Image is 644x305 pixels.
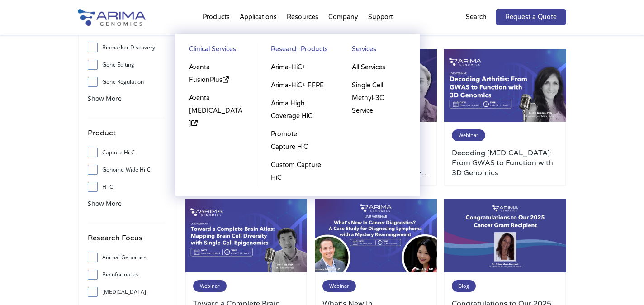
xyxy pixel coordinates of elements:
span: Show More [88,199,122,208]
label: Bioinformatics [88,268,166,281]
label: Genome-Wide Hi-C [88,163,166,176]
img: Arima-Genomics-logo [78,9,146,26]
a: Custom Capture HiC [266,156,329,187]
label: Animal Genomics [88,251,166,264]
label: Gene Regulation [88,75,166,89]
a: Arima-HiC+ [266,58,329,76]
img: October-2023-Webinar-1-500x300.jpg [444,49,566,122]
p: Search [466,11,487,23]
span: Webinar [322,280,356,292]
a: Promoter Capture HiC [266,125,329,156]
a: Single Cell Methyl-3C Service [347,76,411,120]
label: [MEDICAL_DATA] [88,285,166,299]
label: Hi-C [88,180,166,194]
label: Capture Hi-C [88,146,166,159]
img: October-2024-Webinar-Anthony-and-Mina-500x300.jpg [315,199,437,272]
h4: Product [88,127,166,146]
img: genome-assembly-grant-2025-500x300.png [444,199,566,272]
span: Show More [88,94,122,103]
a: Request a Quote [496,9,566,25]
a: Research Products [266,43,329,58]
label: Gene Editing [88,58,166,71]
a: Aventa FusionPlus [185,58,248,89]
a: Clinical Services [185,43,248,58]
span: Blog [452,280,476,292]
span: Webinar [452,129,485,141]
a: Services [347,43,411,58]
label: Biomarker Discovery [88,41,166,54]
h4: Research Focus [88,232,166,251]
a: All Services [347,58,411,76]
img: March-2024-Webinar-500x300.jpg [185,199,308,272]
a: Arima High Coverage HiC [266,95,329,125]
a: Arima-HiC+ FFPE [266,76,329,95]
span: Webinar [193,280,227,292]
a: Decoding [MEDICAL_DATA]: From GWAS to Function with 3D Genomics [452,148,559,178]
a: Aventa [MEDICAL_DATA] [185,89,248,133]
